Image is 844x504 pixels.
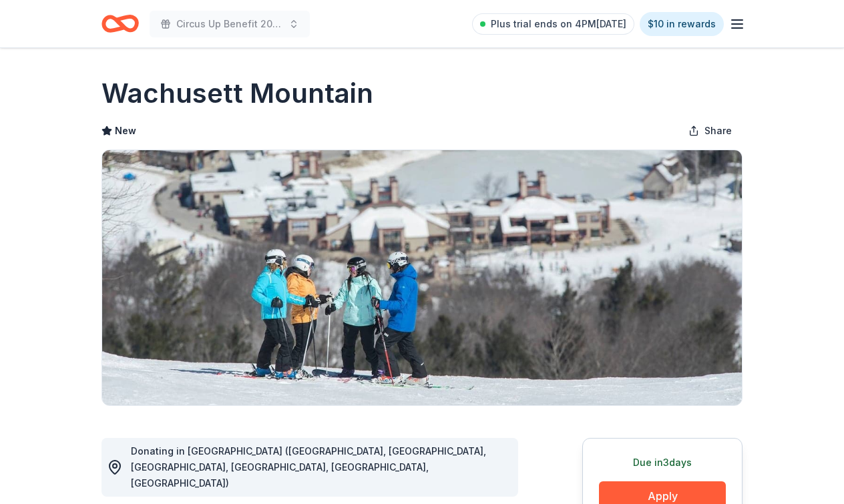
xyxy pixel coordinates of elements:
[101,75,373,112] h1: Wachusett Mountain
[678,117,743,144] button: Share
[131,445,486,489] span: Donating in [GEOGRAPHIC_DATA] ([GEOGRAPHIC_DATA], [GEOGRAPHIC_DATA], [GEOGRAPHIC_DATA], [GEOGRAPH...
[115,123,136,139] span: New
[102,150,742,405] img: Image for Wachusett Mountain
[704,123,732,139] span: Share
[491,16,626,32] span: Plus trial ends on 4PM[DATE]
[176,16,283,32] span: Circus Up Benefit 2025
[640,12,724,36] a: $10 in rewards
[472,13,634,35] a: Plus trial ends on 4PM[DATE]
[599,455,726,471] div: Due in 3 days
[150,11,310,37] button: Circus Up Benefit 2025
[101,8,139,39] a: Home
